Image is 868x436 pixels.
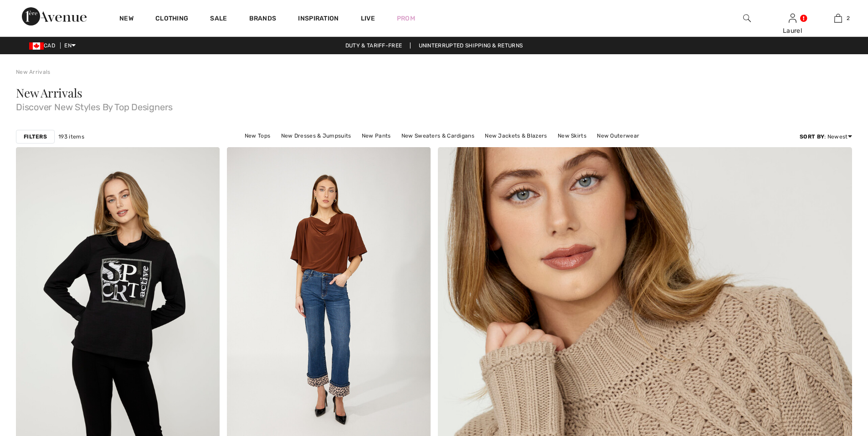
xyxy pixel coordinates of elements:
a: New Pants [357,130,395,142]
div: Laurel [770,26,815,36]
a: Sale [210,15,227,24]
a: Brands [249,15,277,24]
a: New Sweaters & Cardigans [397,130,479,142]
strong: Filters [24,133,47,141]
a: New Jackets & Blazers [480,130,551,142]
img: Canadian Dollar [29,42,44,50]
span: CAD [29,42,59,49]
span: Inspiration [298,15,339,24]
a: Sign In [789,14,796,22]
img: search the website [743,13,751,24]
span: Discover New Styles By Top Designers [16,99,852,112]
img: My Bag [834,13,842,24]
a: New Skirts [553,130,591,142]
a: New Outerwear [592,130,644,142]
a: New Tops [240,130,275,142]
span: 193 items [58,133,84,141]
a: New Arrivals [16,69,51,75]
span: New Arrivals [16,85,82,101]
div: : Newest [800,133,852,141]
img: My Info [789,13,796,24]
span: 2 [847,14,850,22]
a: Live [361,14,375,23]
a: Prom [397,14,415,23]
a: Clothing [155,15,188,24]
img: 1ère Avenue [22,7,87,26]
a: 2 [816,13,860,24]
a: New Dresses & Jumpsuits [277,130,356,142]
a: New [119,15,134,24]
span: EN [64,42,76,49]
strong: Sort By [800,133,824,140]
